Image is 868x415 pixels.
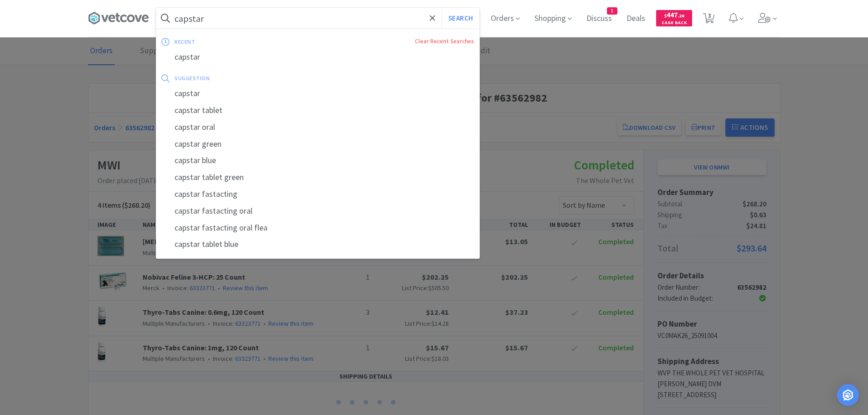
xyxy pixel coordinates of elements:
div: capstar green [156,136,479,153]
span: $ [664,13,667,19]
div: capstar blue [156,152,479,169]
div: capstar fastacting [156,186,479,203]
span: 447 [664,10,684,19]
span: . 28 [678,13,684,19]
div: Open Intercom Messenger [837,384,859,406]
a: Discuss1 [583,15,616,23]
div: capstar [156,85,479,102]
div: capstar [156,49,479,66]
a: $447.28Cash Back [656,6,692,31]
a: Deals [623,15,649,23]
div: capstar tablet [156,102,479,119]
div: capstar fastacting oral [156,203,479,220]
div: capstar tablet blue [156,236,479,253]
div: suggestion [175,71,342,85]
span: Cash Back [662,20,687,26]
div: capstar fastacting oral flea [156,220,479,236]
input: Search by item, sku, manufacturer, ingredient, size... [156,8,479,29]
div: capstar oral [156,119,479,136]
a: Clear Recent Searches [415,37,474,45]
span: 1 [607,8,617,14]
a: 3 [699,15,718,24]
button: Search [442,8,479,29]
div: recent [175,35,305,49]
div: capstar tablet green [156,169,479,186]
